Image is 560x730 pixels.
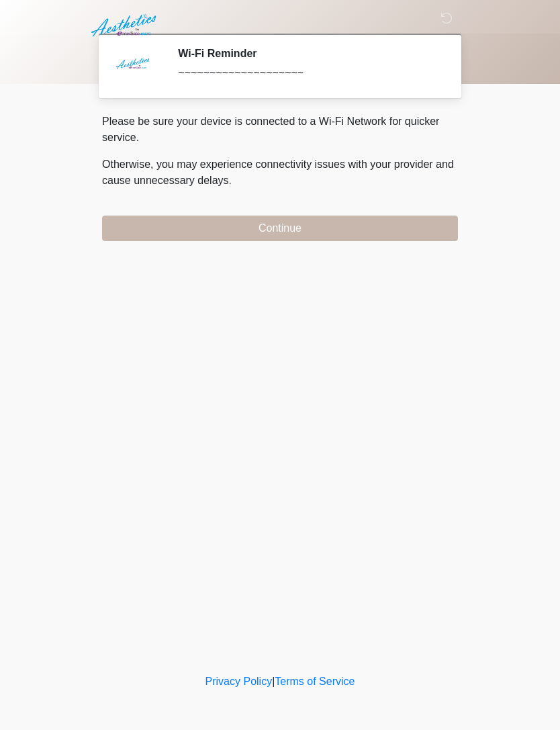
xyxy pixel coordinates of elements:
p: Otherwise, you may experience connectivity issues with your provider and cause unnecessary delays [102,156,458,189]
h2: Wi-Fi Reminder [178,47,438,60]
a: Terms of Service [275,676,355,687]
span: . [229,175,232,186]
div: ~~~~~~~~~~~~~~~~~~~~ [178,65,438,81]
p: Please be sure your device is connected to a Wi-Fi Network for quicker service. [102,113,458,146]
a: Privacy Policy [205,676,273,687]
button: Continue [102,216,458,241]
img: Aesthetics by Emediate Cure Logo [89,10,162,41]
img: Agent Avatar [112,47,152,87]
a: | [272,676,275,687]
